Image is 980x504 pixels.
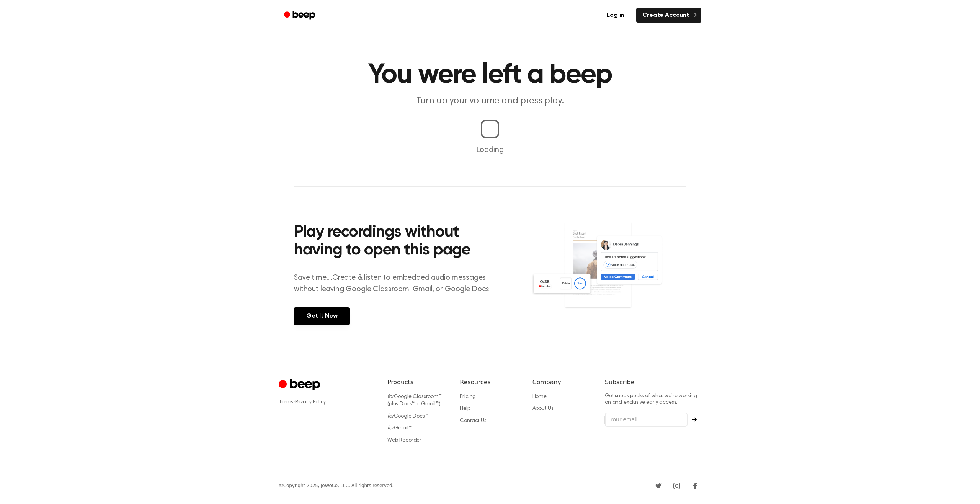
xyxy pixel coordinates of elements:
[343,95,637,108] p: Turn up your volume and press play.
[294,61,686,89] h1: You were left a beep
[387,394,394,400] i: for
[9,144,971,156] p: Loading
[688,417,701,422] button: Subscribe
[294,223,500,260] h2: Play recordings without having to open this page
[532,406,554,411] a: About Us
[279,378,322,393] a: Cruip
[279,398,375,406] div: ·
[599,7,632,24] a: Log in
[652,480,665,492] a: Twitter
[294,272,500,295] p: Save time....Create & listen to embedded audio messages without leaving Google Classroom, Gmail, ...
[605,393,701,406] p: Get sneak peeks of what we’re working on and exclusive early access.
[387,378,448,387] h6: Products
[532,378,593,387] h6: Company
[295,400,326,405] a: Privacy Policy
[531,221,686,324] img: Voice Comments on Docs and Recording Widget
[387,414,394,419] i: for
[460,418,486,424] a: Contact Us
[279,400,293,405] a: Terms
[671,480,683,492] a: Instagram
[279,8,322,23] a: Beep
[279,482,394,489] div: © Copyright 2025, JoWoCo, LLC. All rights reserved.
[294,307,350,325] a: Get It Now
[460,406,470,411] a: Help
[387,426,394,431] i: for
[532,394,547,400] a: Home
[460,394,476,400] a: Pricing
[460,378,520,387] h6: Resources
[387,414,428,419] a: forGoogle Docs™
[636,8,701,23] a: Create Account
[387,438,421,443] a: Web Recorder
[605,378,701,387] h6: Subscribe
[605,413,688,427] input: Your email
[387,426,412,431] a: forGmail™
[387,394,442,407] a: forGoogle Classroom™ (plus Docs™ + Gmail™)
[689,480,701,492] a: Facebook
